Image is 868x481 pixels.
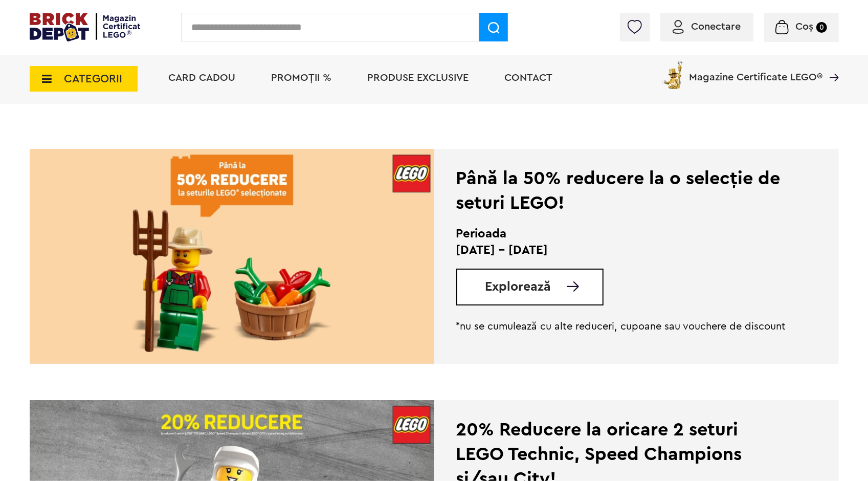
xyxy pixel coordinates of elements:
[368,73,469,83] a: Produse exclusive
[485,280,551,293] span: Explorează
[692,21,741,32] span: Conectare
[456,242,788,258] p: [DATE] - [DATE]
[795,21,813,32] span: Coș
[689,59,823,82] span: Magazine Certificate LEGO®
[456,166,788,215] div: Până la 50% reducere la o selecție de seturi LEGO!
[456,226,788,242] h2: Perioada
[673,21,741,32] a: Conectare
[505,73,553,83] a: Contact
[823,59,839,69] a: Magazine Certificate LEGO®
[816,22,827,33] small: 0
[485,280,603,293] a: Explorează
[169,73,236,83] a: Card Cadou
[272,73,332,83] a: PROMOȚII %
[456,320,788,333] p: *nu se cumulează cu alte reduceri, cupoane sau vouchere de discount
[64,73,123,84] span: CATEGORII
